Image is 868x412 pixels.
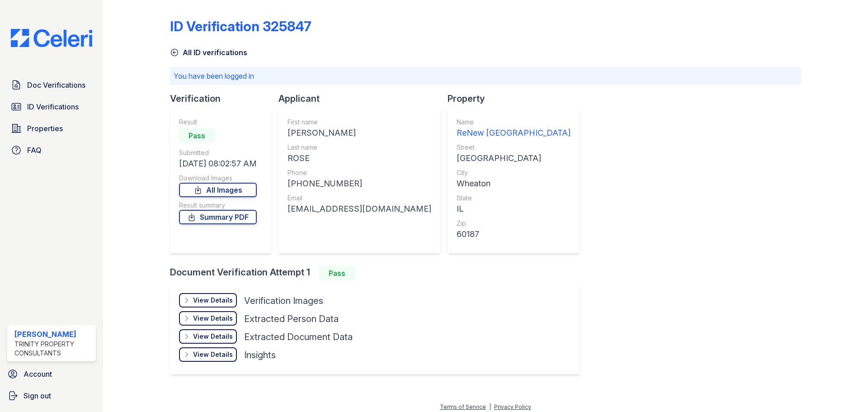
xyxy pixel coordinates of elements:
[179,128,215,143] div: Pass
[170,92,278,105] div: Verification
[7,141,96,159] a: FAQ
[7,98,96,116] a: ID Verifications
[244,313,339,325] div: Extracted Person Data
[27,145,42,156] span: FAQ
[27,101,79,112] span: ID Verifications
[4,29,99,47] img: CE_Logo_Blue-a8612792a0a2168367f1c8372b55b34899dd931a85d93a1a3d3e32e68fde9ad4.png
[278,92,448,105] div: Applicant
[24,390,51,401] span: Sign out
[170,47,247,58] a: All ID verifications
[193,332,233,341] div: View Details
[440,403,486,410] a: Terms of Service
[179,210,257,224] a: Summary PDF
[457,168,571,177] div: City
[170,266,587,280] div: Document Verification Attempt 1
[288,143,431,152] div: Last name
[14,329,92,340] div: [PERSON_NAME]
[179,148,257,157] div: Submitted
[457,203,571,215] div: IL
[193,350,233,359] div: View Details
[24,369,52,379] span: Account
[448,92,587,105] div: Property
[244,294,323,307] div: Verification Images
[457,194,571,203] div: State
[4,365,99,383] a: Account
[179,183,257,197] a: All Images
[7,76,96,94] a: Doc Verifications
[170,18,311,34] div: ID Verification 325847
[288,118,431,127] div: First name
[193,314,233,323] div: View Details
[244,349,276,361] div: Insights
[288,203,431,215] div: [EMAIL_ADDRESS][DOMAIN_NAME]
[288,152,431,165] div: ROSE
[244,331,353,343] div: Extracted Document Data
[457,143,571,152] div: Street
[457,152,571,165] div: [GEOGRAPHIC_DATA]
[489,403,491,410] div: |
[179,174,257,183] div: Download Images
[7,119,96,137] a: Properties
[457,228,571,241] div: 60187
[14,340,92,358] div: Trinity Property Consultants
[193,296,233,305] div: View Details
[288,177,431,190] div: [PHONE_NUMBER]
[288,127,431,139] div: [PERSON_NAME]
[179,118,257,127] div: Result
[288,168,431,177] div: Phone
[27,123,63,134] span: Properties
[494,403,531,410] a: Privacy Policy
[288,194,431,203] div: Email
[174,71,797,81] p: You have been logged in
[457,127,571,139] div: ReNew [GEOGRAPHIC_DATA]
[457,118,571,139] a: Name ReNew [GEOGRAPHIC_DATA]
[457,219,571,228] div: Zip
[457,177,571,190] div: Wheaton
[319,266,355,280] div: Pass
[27,80,85,90] span: Doc Verifications
[4,387,99,405] a: Sign out
[179,201,257,210] div: Result summary
[179,157,257,170] div: [DATE] 08:02:57 AM
[457,118,571,127] div: Name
